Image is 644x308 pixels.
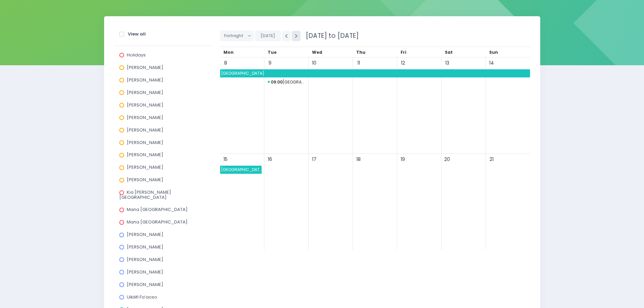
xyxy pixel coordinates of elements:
[302,31,359,40] span: [DATE] to [DATE]
[127,256,163,263] span: [PERSON_NAME]
[127,114,163,121] span: [PERSON_NAME]
[127,219,188,225] span: Mana [GEOGRAPHIC_DATA]
[445,49,453,55] span: Sat
[127,52,146,58] span: Holidays
[127,151,163,158] span: [PERSON_NAME]
[443,155,452,164] span: 20
[127,244,163,250] span: [PERSON_NAME]
[354,58,363,68] span: 11
[265,58,275,68] span: 9
[127,64,163,71] span: [PERSON_NAME]
[220,69,530,77] span: Trinity Catholic College
[127,206,188,213] span: Mana [GEOGRAPHIC_DATA]
[354,155,363,164] span: 18
[312,49,322,55] span: Wed
[127,269,163,275] span: [PERSON_NAME]
[356,49,365,55] span: Thu
[401,49,406,55] span: Fri
[271,79,283,85] strong: 09:00
[127,294,157,300] span: Uikilifi Fa’aoso
[127,176,163,183] span: [PERSON_NAME]
[127,77,163,83] span: [PERSON_NAME]
[487,58,496,68] span: 14
[265,155,275,164] span: 16
[398,58,407,68] span: 12
[127,127,163,133] span: [PERSON_NAME]
[268,78,305,86] span: Romahapa School
[127,231,163,238] span: [PERSON_NAME]
[128,31,146,37] strong: View all
[223,49,234,55] span: Mon
[220,166,262,174] span: Trinity Catholic College
[127,164,163,170] span: [PERSON_NAME]
[224,31,245,41] span: Fortnight
[127,89,163,96] span: [PERSON_NAME]
[255,30,281,41] button: [DATE]
[119,189,171,200] span: Kia [PERSON_NAME][GEOGRAPHIC_DATA]
[398,155,407,164] span: 19
[127,281,163,288] span: [PERSON_NAME]
[127,102,163,108] span: [PERSON_NAME]
[310,58,319,68] span: 10
[268,49,277,55] span: Tue
[127,139,163,146] span: [PERSON_NAME]
[310,155,319,164] span: 17
[221,155,230,164] span: 15
[443,58,452,68] span: 13
[221,58,230,68] span: 8
[487,155,496,164] span: 21
[220,30,254,41] button: Fortnight
[489,49,498,55] span: Sun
